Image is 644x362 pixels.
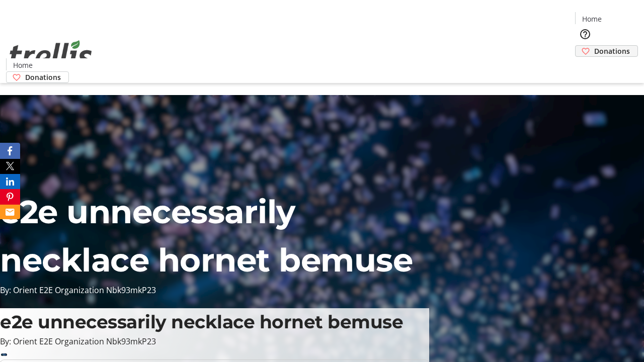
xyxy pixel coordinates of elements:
[575,45,638,57] a: Donations
[7,60,39,70] a: Home
[13,60,33,70] span: Home
[6,29,96,79] img: Orient E2E Organization Nbk93mkP23's Logo
[25,72,61,82] span: Donations
[576,14,608,24] a: Home
[594,46,630,56] span: Donations
[575,24,595,44] button: Help
[6,71,69,83] a: Donations
[575,57,595,77] button: Cart
[582,14,602,24] span: Home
